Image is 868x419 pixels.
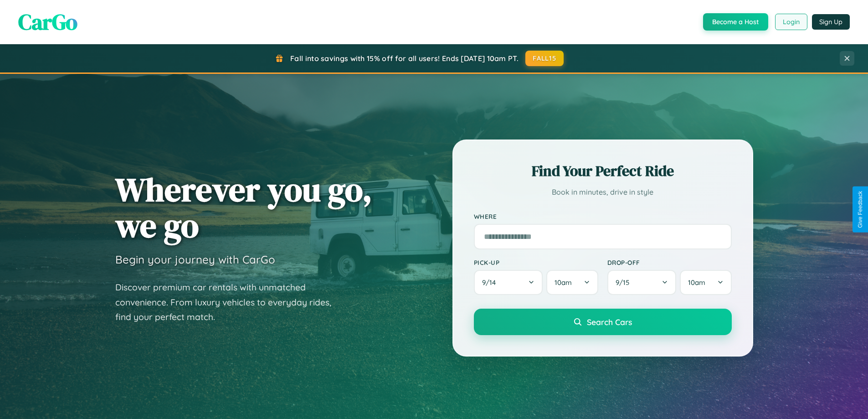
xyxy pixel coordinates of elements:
[115,171,372,243] h1: Wherever you go, we go
[115,253,275,266] h3: Begin your journey with CarGo
[607,270,677,295] button: 9/15
[688,278,705,287] span: 10am
[616,278,634,287] span: 9 / 15
[115,280,343,325] p: Discover premium car rentals with unmatched convenience. From luxury vehicles to everyday rides, ...
[812,14,850,30] button: Sign Up
[587,317,632,327] span: Search Cars
[857,191,863,228] div: Give Feedback
[555,278,572,287] span: 10am
[290,54,519,63] span: Fall into savings with 15% off for all users! Ends [DATE] 10am PT.
[703,13,768,31] button: Become a Host
[474,270,543,295] button: 9/14
[474,212,732,220] label: Where
[18,7,77,37] span: CarGo
[546,270,598,295] button: 10am
[474,259,598,266] label: Pick-up
[482,278,500,287] span: 9 / 14
[525,51,564,66] button: FALL15
[775,14,807,30] button: Login
[474,186,732,199] p: Book in minutes, drive in style
[607,259,732,266] label: Drop-off
[474,309,732,335] button: Search Cars
[680,270,731,295] button: 10am
[474,161,732,181] h2: Find Your Perfect Ride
